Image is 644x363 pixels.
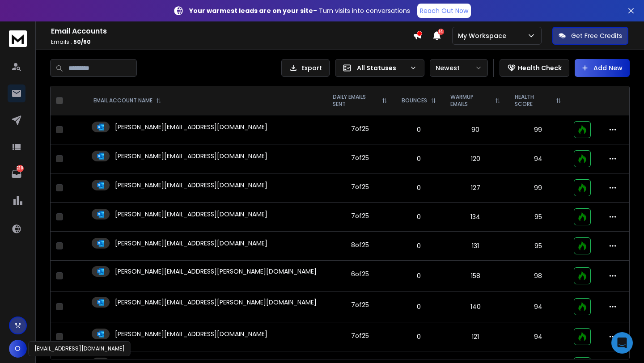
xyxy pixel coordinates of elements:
p: HEALTH SCORE [515,93,552,108]
div: 7 of 25 [351,300,369,309]
button: Export [281,59,330,77]
p: [PERSON_NAME][EMAIL_ADDRESS][DOMAIN_NAME] [115,181,267,190]
p: 0 [400,183,438,192]
p: 0 [400,212,438,221]
div: 7 of 25 [351,331,369,340]
p: DAILY EMAILS SENT [333,93,379,108]
td: 120 [443,144,508,173]
a: 238 [8,165,25,183]
p: [PERSON_NAME][EMAIL_ADDRESS][DOMAIN_NAME] [115,152,267,160]
strong: Your warmest leads are on your site [189,6,313,15]
p: [PERSON_NAME][EMAIL_ADDRESS][DOMAIN_NAME] [115,329,267,338]
p: 0 [400,125,438,134]
div: 7 of 25 [351,211,369,220]
div: 8 of 25 [351,241,369,249]
td: 131 [443,232,508,261]
p: 0 [400,241,438,250]
p: [PERSON_NAME][EMAIL_ADDRESS][PERSON_NAME][DOMAIN_NAME] [115,298,317,307]
div: 6 of 25 [351,270,369,279]
img: logo [9,30,27,47]
td: 94 [508,291,568,322]
p: – Turn visits into conversations [189,6,410,15]
span: 14 [438,29,444,35]
td: 94 [508,322,568,351]
button: Get Free Credits [552,27,628,45]
td: 98 [508,261,568,291]
p: 0 [400,332,438,341]
button: Add New [575,59,630,77]
p: Emails : [51,38,413,46]
p: All Statuses [357,63,406,72]
td: 95 [508,203,568,232]
div: 7 of 25 [351,124,369,133]
p: Get Free Credits [571,31,622,40]
p: My Workspace [458,31,510,40]
p: [PERSON_NAME][EMAIL_ADDRESS][DOMAIN_NAME] [115,239,267,248]
td: 127 [443,173,508,203]
p: 0 [400,302,438,311]
td: 158 [443,261,508,291]
div: [EMAIL_ADDRESS][DOMAIN_NAME] [29,341,131,356]
td: 140 [443,291,508,322]
p: Health Check [518,63,562,72]
span: 50 / 60 [73,38,91,46]
p: BOUNCES [402,97,427,104]
p: Reach Out Now [420,6,468,15]
p: [PERSON_NAME][EMAIL_ADDRESS][PERSON_NAME][DOMAIN_NAME] [115,267,317,276]
button: O [9,340,27,358]
p: 0 [400,154,438,163]
p: 0 [400,271,438,280]
td: 99 [508,115,568,144]
h1: Email Accounts [51,26,413,37]
td: 134 [443,203,508,232]
td: 95 [508,232,568,261]
div: EMAIL ACCOUNT NAME [93,97,161,104]
p: [PERSON_NAME][EMAIL_ADDRESS][DOMAIN_NAME] [115,210,267,219]
a: Reach Out Now [417,4,471,18]
td: 121 [443,322,508,351]
td: 99 [508,173,568,203]
p: WARMUP EMAILS [450,93,491,108]
p: 238 [17,165,24,172]
div: Open Intercom Messenger [611,332,633,354]
div: 7 of 25 [351,153,369,162]
div: 7 of 25 [351,182,369,191]
button: Health Check [500,59,569,77]
button: Newest [430,59,488,77]
td: 90 [443,115,508,144]
td: 94 [508,144,568,173]
p: [PERSON_NAME][EMAIL_ADDRESS][DOMAIN_NAME] [115,122,267,131]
